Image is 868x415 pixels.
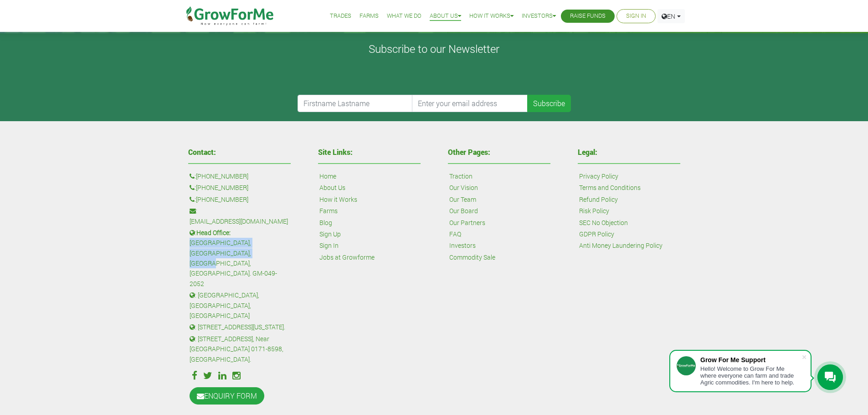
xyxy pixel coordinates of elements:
[449,206,478,216] a: Our Board
[578,149,680,156] h4: Legal:
[319,183,345,193] a: About Us
[196,195,248,205] a: [PHONE_NUMBER]
[190,334,289,364] p: : [STREET_ADDRESS], Near [GEOGRAPHIC_DATA] 0171-8598, [GEOGRAPHIC_DATA].
[579,183,641,193] a: Terms and Conditions
[657,9,685,23] a: EN
[298,95,413,112] input: Firstname Lastname
[190,322,289,332] p: : [STREET_ADDRESS][US_STATE].
[190,216,288,226] a: [EMAIL_ADDRESS][DOMAIN_NAME]
[579,229,614,239] a: GDPR Policy
[319,252,375,262] a: Jobs at Growforme
[626,11,646,21] a: Sign In
[319,229,341,239] a: Sign Up
[387,11,421,21] a: What We Do
[579,241,663,251] a: Anti Money Laundering Policy
[190,387,264,405] a: ENQUIRY FORM
[319,218,332,228] a: Blog
[579,218,628,228] a: SEC No Objection
[188,149,291,156] h4: Contact:
[298,59,436,95] iframe: reCAPTCHA
[430,11,461,21] a: About Us
[527,95,571,112] button: Subscribe
[579,195,618,205] a: Refund Policy
[319,241,339,251] a: Sign In
[449,229,461,239] a: FAQ
[522,11,556,21] a: Investors
[449,171,473,181] a: Traction
[360,11,379,21] a: Farms
[579,171,618,181] a: Privacy Policy
[449,195,476,205] a: Our Team
[318,149,421,156] h4: Site Links:
[196,228,231,237] b: Head Office:
[570,11,606,21] a: Raise Funds
[319,171,336,181] a: Home
[330,11,351,21] a: Trades
[449,252,495,262] a: Commodity Sale
[449,241,476,251] a: Investors
[190,290,289,321] p: : [GEOGRAPHIC_DATA], [GEOGRAPHIC_DATA], [GEOGRAPHIC_DATA]
[412,95,528,112] input: Enter your email address
[190,183,289,193] p: :
[319,206,338,216] a: Farms
[449,218,485,228] a: Our Partners
[469,11,514,21] a: How it Works
[190,206,289,226] p: :
[700,365,801,386] div: Hello! Welcome to Grow For Me where everyone can farm and trade Agric commodities. I'm here to help.
[196,183,248,193] a: [PHONE_NUMBER]
[190,195,289,205] p: :
[11,42,857,56] h4: Subscribe to our Newsletter
[449,183,478,193] a: Our Vision
[448,149,550,156] h4: Other Pages:
[700,356,801,364] div: Grow For Me Support
[579,206,609,216] a: Risk Policy
[190,171,289,181] p: :
[319,195,357,205] a: How it Works
[196,171,248,181] a: [PHONE_NUMBER]
[190,228,289,289] p: : [GEOGRAPHIC_DATA], [GEOGRAPHIC_DATA], [GEOGRAPHIC_DATA], [GEOGRAPHIC_DATA]. GM-049-2052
